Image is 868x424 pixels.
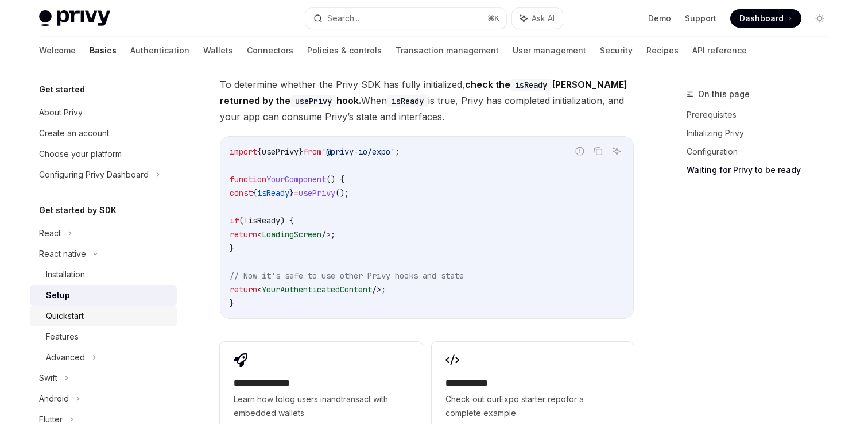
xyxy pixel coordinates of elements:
[230,284,257,295] span: return
[203,37,233,64] a: Wallets
[248,215,280,226] span: isReady
[30,285,177,306] a: Setup
[243,215,248,226] span: !
[46,309,84,323] div: Quickstart
[257,229,262,240] span: <
[230,271,464,281] span: // Now it's safe to use other Privy hooks and state
[247,37,293,64] a: Connectors
[46,268,85,282] div: Installation
[648,13,671,24] a: Demo
[512,8,563,29] button: Ask AI
[299,147,303,157] span: }
[39,83,85,97] h5: Get started
[230,229,257,240] span: return
[30,102,177,123] a: About Privy
[46,330,79,344] div: Features
[307,37,382,64] a: Policies & controls
[572,144,587,159] button: Report incorrect code
[445,392,620,420] span: Check out our for a complete example
[609,144,624,159] button: Ask AI
[327,11,359,25] div: Search...
[30,306,177,326] a: Quickstart
[387,95,428,107] code: isReady
[289,188,294,198] span: }
[230,188,253,198] span: const
[280,215,294,226] span: ) {
[46,350,85,364] div: Advanced
[290,95,336,107] code: usePrivy
[230,174,266,184] span: function
[687,106,838,124] a: Prerequisites
[698,87,750,101] span: On this page
[321,229,331,240] span: />
[39,203,117,217] h5: Get started by SDK
[230,215,239,226] span: if
[30,144,177,164] a: Choose your platform
[730,9,801,28] a: Dashboard
[39,247,86,261] div: React native
[230,147,257,157] span: import
[331,229,335,240] span: ;
[335,188,349,198] span: ();
[326,174,344,184] span: () {
[39,168,149,182] div: Configuring Privy Dashboard
[262,147,299,157] span: usePrivy
[39,106,83,120] div: About Privy
[257,284,262,295] span: <
[591,144,606,159] button: Copy the contents from the code block
[130,37,189,64] a: Authentication
[253,188,257,198] span: {
[303,147,321,157] span: from
[30,264,177,285] a: Installation
[532,13,555,24] span: Ask AI
[220,76,634,125] span: To determine whether the Privy SDK has fully initialized, When is true, Privy has completed initi...
[687,161,838,179] a: Waiting for Privy to be ready
[299,188,335,198] span: usePrivy
[294,188,299,198] span: =
[513,37,586,64] a: User management
[687,124,838,142] a: Initializing Privy
[600,37,633,64] a: Security
[510,79,552,91] code: isReady
[372,284,381,295] span: />
[262,284,372,295] span: YourAuthenticatedContent
[39,37,76,64] a: Welcome
[321,147,395,157] span: '@privy-io/expo'
[30,326,177,347] a: Features
[396,37,499,64] a: Transaction management
[499,394,566,404] a: Expo starter repo
[266,174,326,184] span: YourComponent
[685,13,716,24] a: Support
[811,9,829,28] button: Toggle dark mode
[257,147,262,157] span: {
[262,229,321,240] span: LoadingScreen
[381,284,386,295] span: ;
[234,392,408,420] span: Learn how to and
[487,14,499,23] span: ⌘ K
[39,226,61,240] div: React
[646,37,679,64] a: Recipes
[230,298,234,309] span: }
[39,126,109,140] div: Create an account
[46,288,70,302] div: Setup
[283,394,327,404] a: log users in
[39,392,69,406] div: Android
[739,13,784,24] span: Dashboard
[39,147,122,161] div: Choose your platform
[239,215,243,226] span: (
[90,37,117,64] a: Basics
[687,142,838,161] a: Configuration
[305,8,506,29] button: Search...⌘K
[39,371,57,385] div: Swift
[30,123,177,144] a: Create an account
[257,188,289,198] span: isReady
[395,147,400,157] span: ;
[230,243,234,253] span: }
[692,37,747,64] a: API reference
[39,10,110,26] img: light logo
